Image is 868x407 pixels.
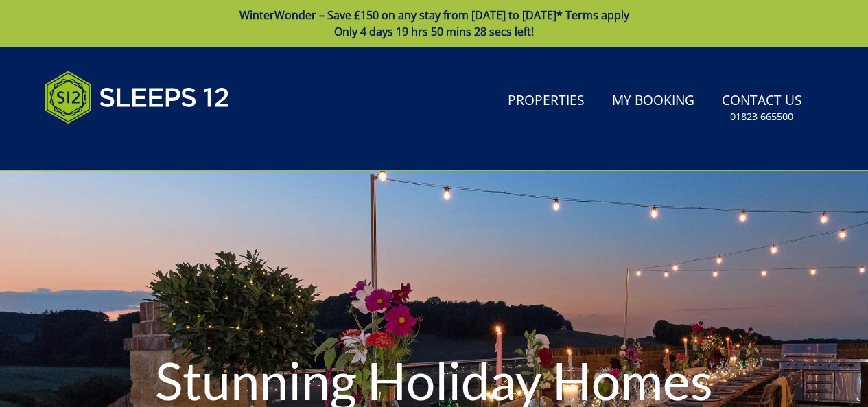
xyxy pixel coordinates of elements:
a: My Booking [607,86,700,117]
iframe: Customer reviews powered by Trustpilot [38,140,182,152]
a: Contact Us01823 665500 [716,86,808,130]
img: Sleeps 12 [45,63,230,132]
small: 01823 665500 [730,110,793,124]
span: Only 4 days 19 hrs 50 mins 28 secs left! [334,24,534,39]
a: Properties [502,86,590,117]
